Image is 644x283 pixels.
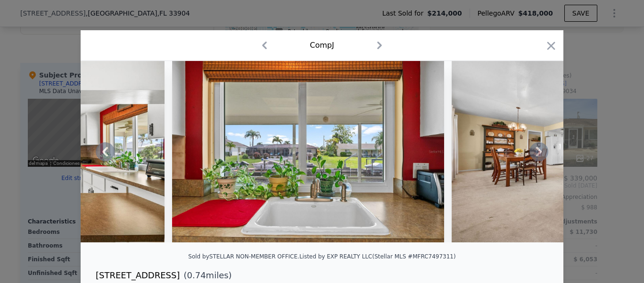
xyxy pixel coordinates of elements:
div: Listed by EXP REALTY LLC (Stellar MLS #MFRC7497311) [299,253,456,260]
div: [STREET_ADDRESS] [96,269,180,282]
img: Property Img [172,61,444,242]
div: Sold by STELLAR NON-MEMBER OFFICE . [188,253,299,260]
div: Comp J [310,40,334,51]
span: ( miles) [180,269,231,282]
span: 0.74 [187,270,206,280]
